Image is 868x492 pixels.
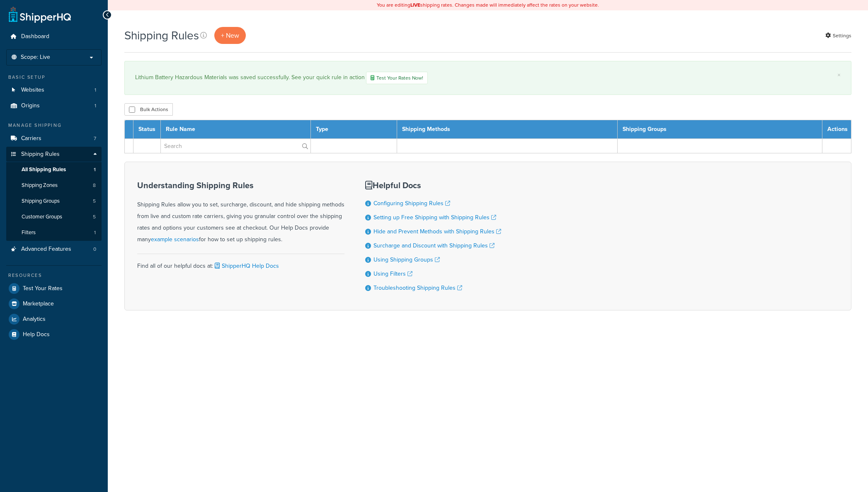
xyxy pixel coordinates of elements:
[22,213,62,221] span: Customer Groups
[93,198,96,205] span: 5
[6,147,102,162] a: Shipping Rules
[161,139,310,153] input: Search
[617,120,822,139] th: Shipping Groups
[23,316,46,323] span: Analytics
[373,241,495,250] a: Surcharge and Discount with Shipping Rules
[137,181,344,245] div: Shipping Rules allow you to set, surcharge, discount, and hide shipping methods from live and cus...
[21,151,60,158] span: Shipping Rules
[311,120,397,139] th: Type
[221,31,239,40] span: + New
[6,281,102,296] a: Test Your Rates
[822,120,851,139] th: Actions
[137,254,344,272] div: Find all of our helpful docs at:
[6,296,102,311] a: Marketplace
[214,27,246,44] a: + New
[373,255,440,264] a: Using Shipping Groups
[6,209,102,225] li: Customer Groups
[93,182,96,189] span: 8
[6,162,102,177] li: All Shipping Rules
[95,102,96,109] span: 1
[373,227,501,236] a: Hide and Prevent Methods with Shipping Rules
[22,198,60,205] span: Shipping Groups
[22,182,58,189] span: Shipping Zones
[9,6,71,23] a: ShipperHQ Home
[21,102,40,109] span: Origins
[6,209,102,225] a: Customer Groups 5
[21,246,71,253] span: Advanced Features
[22,229,36,236] span: Filters
[6,122,102,129] div: Manage Shipping
[6,312,102,327] a: Analytics
[151,235,199,244] a: example scenarios
[21,54,50,61] span: Scope: Live
[133,120,161,139] th: Status
[6,225,102,240] li: Filters
[161,120,311,139] th: Rule Name
[397,120,617,139] th: Shipping Methods
[94,229,96,236] span: 1
[94,135,96,142] span: 7
[6,242,102,257] a: Advanced Features 0
[124,27,199,44] h1: Shipping Rules
[6,272,102,279] div: Resources
[6,74,102,81] div: Basic Setup
[366,72,428,84] a: Test Your Rates Now!
[6,225,102,240] a: Filters 1
[410,1,420,9] b: LIVE
[6,178,102,193] a: Shipping Zones 8
[373,269,412,278] a: Using Filters
[6,242,102,257] li: Advanced Features
[365,181,501,190] h3: Helpful Docs
[6,178,102,193] li: Shipping Zones
[137,181,344,190] h3: Understanding Shipping Rules
[373,284,462,292] a: Troubleshooting Shipping Rules
[6,82,102,98] li: Websites
[124,103,173,116] button: Bulk Actions
[6,29,102,44] a: Dashboard
[23,331,50,338] span: Help Docs
[6,131,102,146] a: Carriers 7
[6,194,102,209] a: Shipping Groups 5
[94,166,96,173] span: 1
[6,162,102,177] a: All Shipping Rules 1
[6,131,102,146] li: Carriers
[825,30,851,41] a: Settings
[373,213,496,222] a: Setting up Free Shipping with Shipping Rules
[6,147,102,241] li: Shipping Rules
[135,72,841,84] div: Lithium Battery Hazardous Materials was saved successfully. See your quick rule in action
[22,166,66,173] span: All Shipping Rules
[21,135,41,142] span: Carriers
[6,327,102,342] a: Help Docs
[93,213,96,221] span: 5
[95,87,96,94] span: 1
[93,246,96,253] span: 0
[6,194,102,209] li: Shipping Groups
[373,199,450,208] a: Configuring Shipping Rules
[6,98,102,114] li: Origins
[837,72,841,78] a: ×
[21,33,49,40] span: Dashboard
[21,87,44,94] span: Websites
[23,285,63,292] span: Test Your Rates
[6,82,102,98] a: Websites 1
[213,262,279,270] a: ShipperHQ Help Docs
[6,98,102,114] a: Origins 1
[23,301,54,308] span: Marketplace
